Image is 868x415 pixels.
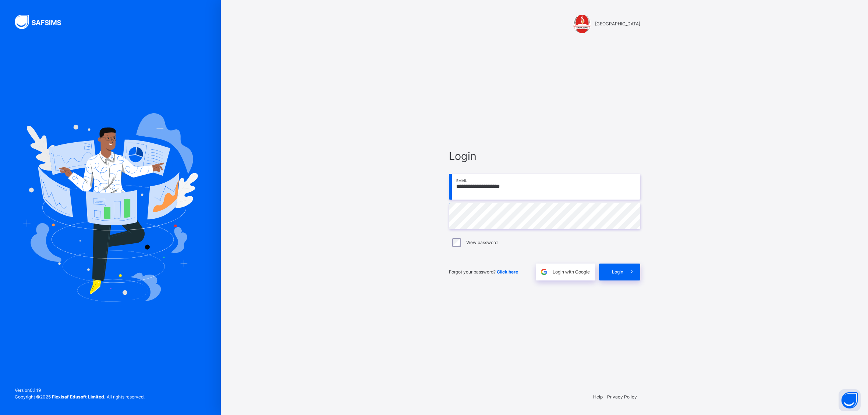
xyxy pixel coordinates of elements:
span: Login with Google [553,269,590,275]
a: Help [593,394,603,400]
span: Login [612,269,623,275]
span: Forgot your password? [449,269,518,275]
a: Privacy Policy [607,394,637,400]
strong: Flexisaf Edusoft Limited. [52,394,106,400]
img: SAFSIMS Logo [15,15,70,29]
a: Click here [497,269,518,275]
span: Login [449,148,640,164]
label: View password [466,239,497,246]
img: Hero Image [23,113,198,301]
img: google.396cfc9801f0270233282035f929180a.svg [540,268,548,276]
span: [GEOGRAPHIC_DATA] [595,21,640,27]
button: Open asap [839,389,861,411]
span: Copyright © 2025 All rights reserved. [15,394,145,400]
span: Version 0.1.19 [15,387,145,394]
